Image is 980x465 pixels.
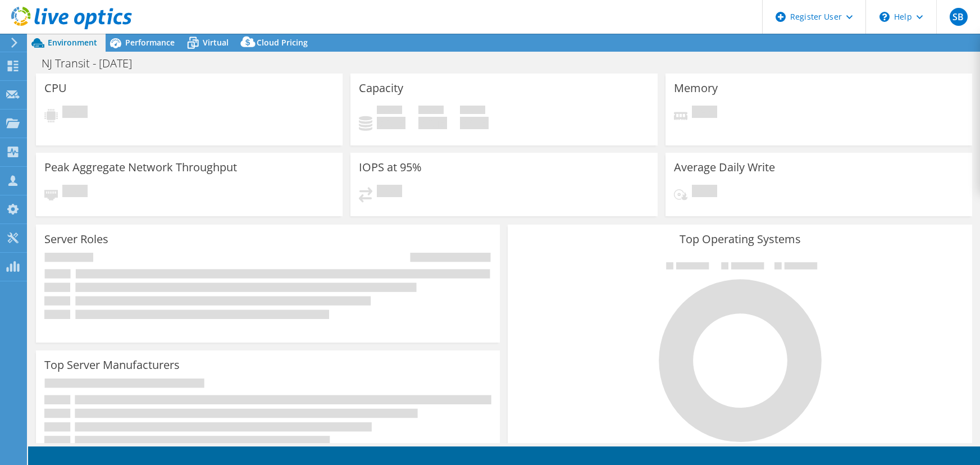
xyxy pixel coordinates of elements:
span: Pending [62,106,88,121]
span: Environment [48,37,97,48]
span: Free [418,106,444,117]
h3: Memory [674,82,718,94]
span: Used [377,106,402,117]
h3: Top Operating Systems [516,233,963,245]
h3: IOPS at 95% [359,161,422,174]
svg: \n [879,12,890,22]
span: Pending [377,185,402,200]
span: SB [950,8,968,26]
h4: 0 GiB [460,117,489,129]
span: Pending [62,185,88,200]
span: Pending [692,185,717,200]
h3: Capacity [359,82,403,94]
h3: Peak Aggregate Network Throughput [44,161,237,174]
span: Cloud Pricing [257,37,308,48]
span: Total [460,106,485,117]
h4: 0 GiB [377,117,405,129]
h3: Top Server Manufacturers [44,359,180,371]
h3: CPU [44,82,67,94]
span: Pending [692,106,717,121]
h3: Average Daily Write [674,161,775,174]
span: Performance [125,37,175,48]
span: Virtual [203,37,229,48]
h1: NJ Transit - [DATE] [37,57,149,70]
h3: Server Roles [44,233,108,245]
h4: 0 GiB [418,117,447,129]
